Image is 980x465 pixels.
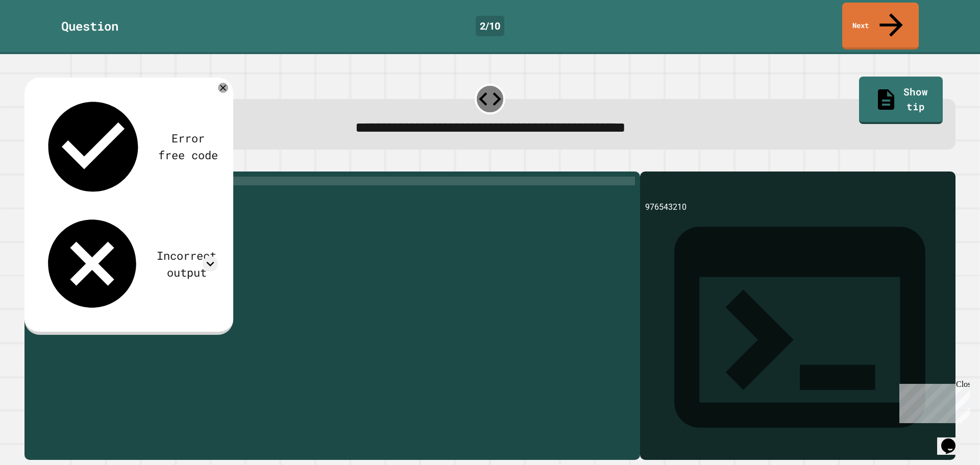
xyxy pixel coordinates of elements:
iframe: chat widget [895,380,970,423]
a: Show tip [859,77,942,124]
div: Chat with us now!Close [4,4,70,65]
a: Next [842,3,919,50]
div: Incorrect output [155,247,218,281]
div: Question [61,17,118,35]
div: 976543210 [645,201,950,460]
div: 2 / 10 [476,16,504,36]
div: Error free code [158,130,218,163]
iframe: chat widget [937,424,970,455]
